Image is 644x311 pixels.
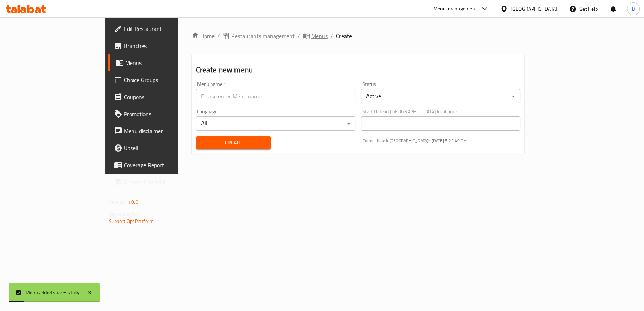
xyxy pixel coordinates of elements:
span: Restaurants management [231,32,295,40]
span: Menus [311,32,328,40]
div: Menu added successfully [26,289,80,296]
span: Create [336,32,352,40]
div: Menu-management [433,5,477,13]
a: Edit Restaurant [108,20,213,37]
input: Please enter Menu name [196,89,355,103]
span: Grocery Checklist [124,178,207,186]
li: / [217,32,220,40]
span: B [632,5,635,13]
span: Get support on: [109,209,142,219]
div: [GEOGRAPHIC_DATA] [511,5,558,13]
a: Menus [108,54,213,71]
span: Coverage Report [124,161,207,169]
a: Support.OpsPlatform [109,217,154,226]
p: Current time in [GEOGRAPHIC_DATA] is [DATE] 5:22:40 PM [363,137,521,144]
a: Choice Groups [108,71,213,88]
a: Coupons [108,88,213,105]
span: Choice Groups [124,76,207,84]
span: Menus [125,59,207,67]
span: 1.0.0 [127,197,138,207]
nav: breadcrumb [192,32,525,40]
a: Branches [108,37,213,54]
button: Create [196,136,271,149]
span: Create [202,138,265,147]
span: Version: [109,197,126,207]
a: Upsell [108,140,213,157]
span: Edit Restaurant [124,24,207,33]
a: Menu disclaimer [108,122,213,140]
li: / [297,32,300,40]
li: / [331,32,333,40]
a: Restaurants management [223,32,295,40]
span: Branches [124,42,207,50]
span: Coupons [124,93,207,101]
a: Grocery Checklist [108,174,213,191]
div: All [196,116,355,131]
span: Promotions [124,110,207,118]
div: Active [361,89,521,103]
span: Upsell [124,144,207,152]
a: Promotions [108,105,213,122]
a: Menus [303,32,328,40]
span: Menu disclaimer [124,127,207,135]
a: Coverage Report [108,157,213,174]
h2: Create new menu [196,65,521,75]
